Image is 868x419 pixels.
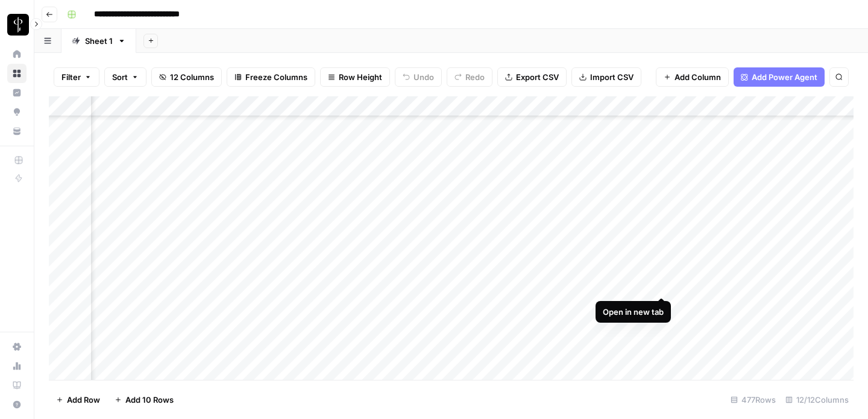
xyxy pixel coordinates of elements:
[465,71,485,83] span: Redo
[112,71,128,83] span: Sort
[125,394,174,406] span: Add 10 Rows
[7,10,27,40] button: Workspace: LP Production Workloads
[734,67,825,87] button: Add Power Agent
[414,71,434,83] span: Undo
[590,71,634,83] span: Import CSV
[245,71,307,83] span: Freeze Columns
[516,71,559,83] span: Export CSV
[7,356,27,376] a: Usage
[85,35,113,47] div: Sheet 1
[104,67,146,87] button: Sort
[571,67,641,87] button: Import CSV
[49,390,107,409] button: Add Row
[781,390,854,409] div: 12/12 Columns
[7,122,27,141] a: Your Data
[67,394,100,406] span: Add Row
[7,45,27,64] a: Home
[7,83,27,102] a: Insights
[395,67,442,87] button: Undo
[7,337,27,356] a: Settings
[7,395,27,414] button: Help + Support
[339,71,382,83] span: Row Height
[107,390,181,409] button: Add 10 Rows
[170,71,214,83] span: 12 Columns
[7,376,27,395] a: Learning Hub
[151,67,222,87] button: 12 Columns
[54,67,99,87] button: Filter
[656,67,729,87] button: Add Column
[7,14,29,36] img: LP Production Workloads Logo
[726,390,781,409] div: 477 Rows
[603,306,664,318] div: Open in new tab
[7,102,27,122] a: Opportunities
[61,71,81,83] span: Filter
[227,67,315,87] button: Freeze Columns
[447,67,492,87] button: Redo
[675,71,721,83] span: Add Column
[61,29,136,53] a: Sheet 1
[7,64,27,83] a: Browse
[320,67,390,87] button: Row Height
[497,67,567,87] button: Export CSV
[752,71,817,83] span: Add Power Agent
